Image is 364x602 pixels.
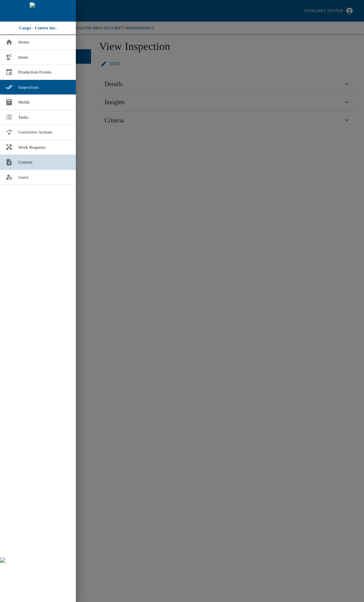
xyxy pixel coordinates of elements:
[19,25,57,31] p: Cargo - Centro Inc.
[18,69,70,76] span: Production Events
[18,174,70,181] span: Users
[18,84,70,91] span: Inspections
[18,39,70,46] span: Home
[18,114,70,121] span: Tasks
[18,129,70,136] span: Corrective Actions
[30,2,47,19] img: cargo logo
[18,99,70,106] span: Molds
[18,54,70,61] span: Items
[18,144,70,151] span: Work Requests
[18,159,70,166] span: Content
